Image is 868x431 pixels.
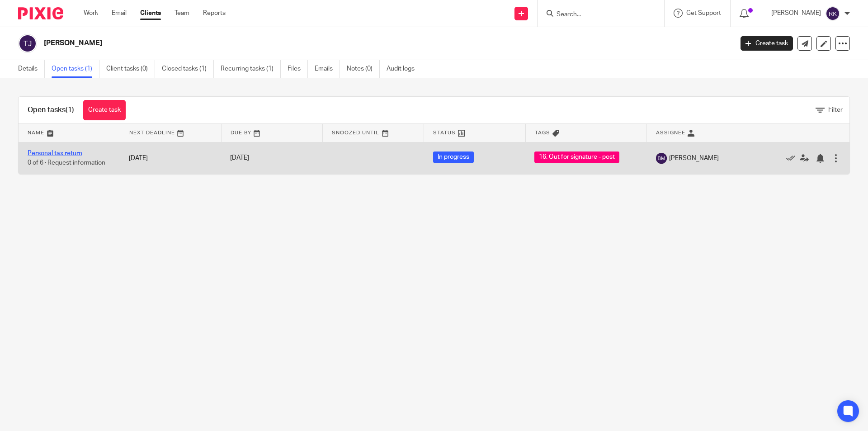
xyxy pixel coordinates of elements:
span: In progress [433,152,474,163]
h1: Open tasks [28,105,74,115]
a: Clients [140,9,161,18]
span: [DATE] [230,155,249,161]
span: [PERSON_NAME] [669,154,719,163]
span: 16. Out for signature - post [534,152,619,163]
a: Audit logs [387,60,421,78]
img: svg%3E [826,6,840,21]
a: Details [18,60,45,78]
a: Recurring tasks (1) [221,60,281,78]
a: Mark as done [786,154,800,163]
span: Snoozed Until [332,130,379,135]
a: Work [84,9,98,18]
span: Status [433,130,456,135]
img: svg%3E [656,153,667,164]
a: Create task [83,100,126,120]
td: [DATE] [120,142,221,174]
span: Get Support [686,10,721,16]
a: Notes (0) [347,60,380,78]
span: 0 of 6 · Request information [28,160,105,166]
a: Emails [315,60,340,78]
span: (1) [66,106,74,114]
a: Reports [203,9,226,18]
a: Client tasks (0) [106,60,155,78]
a: Open tasks (1) [52,60,99,78]
span: Filter [828,107,843,113]
h2: [PERSON_NAME] [44,38,590,48]
a: Create task [741,36,793,51]
a: Closed tasks (1) [162,60,214,78]
span: Tags [535,130,550,135]
a: Files [288,60,308,78]
img: svg%3E [18,34,37,53]
img: Pixie [18,7,63,19]
a: Personal tax return [28,150,82,156]
a: Email [112,9,127,18]
a: Team [175,9,189,18]
input: Search [556,11,637,19]
p: [PERSON_NAME] [771,9,821,18]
